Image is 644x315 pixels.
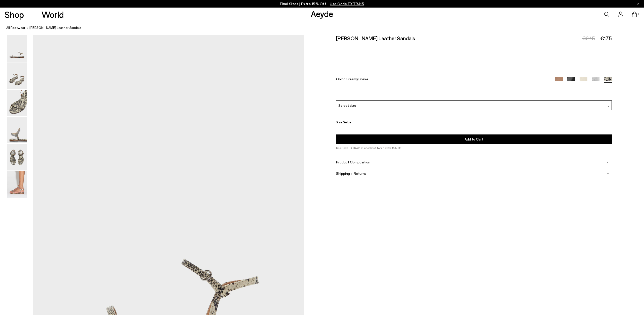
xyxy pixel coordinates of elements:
[632,12,637,17] a: 1
[336,171,367,176] span: Shipping + Returns
[600,35,612,41] span: €175
[7,171,27,198] img: Nettie Leather Sandals - Image 6
[7,62,27,89] img: Nettie Leather Sandals - Image 2
[6,25,25,30] a: All Footwear
[338,103,356,108] span: Select size
[336,35,415,41] h2: [PERSON_NAME] Leather Sandals
[280,1,364,7] p: Final Sizes | Extra 15% Off
[5,10,24,19] a: Shop
[582,35,595,41] span: €245
[29,25,81,30] span: [PERSON_NAME] Leather Sandals
[7,90,27,116] img: Nettie Leather Sandals - Image 3
[42,10,64,19] a: World
[7,117,27,143] img: Nettie Leather Sandals - Image 4
[7,35,27,62] img: Nettie Leather Sandals - Image 1
[346,77,368,81] span: Creamy Snake
[330,2,364,6] span: Navigate to /collections/ss25-final-sizes
[336,160,370,164] span: Product Composition
[311,8,333,19] a: Aeyde
[637,13,639,16] span: 1
[336,119,351,125] button: Size Guide
[6,21,644,35] nav: breadcrumb
[465,137,483,141] span: Add to Cart
[607,161,609,163] img: svg%3E
[7,144,27,170] img: Nettie Leather Sandals - Image 5
[607,172,609,175] img: svg%3E
[336,134,612,144] button: Add to Cart
[607,105,610,108] img: svg%3E
[336,146,612,150] p: Use Code EXTRA15 at checkout for an extra 15% off
[336,77,546,83] div: Color:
